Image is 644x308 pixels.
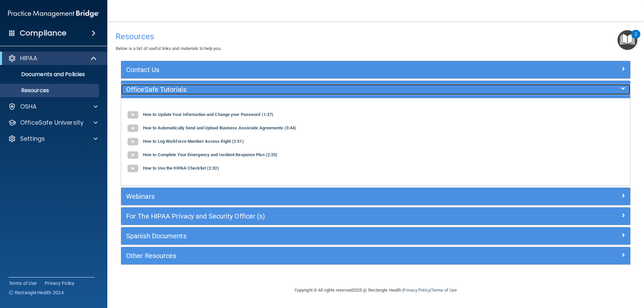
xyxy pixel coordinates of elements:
[126,231,625,241] a: Spanish Documents
[143,112,273,117] b: How to Update Your Information and Change your Password (1:27)
[4,87,96,94] p: Resources
[20,28,66,38] h4: Compliance
[126,64,625,75] a: Contact Us
[635,34,637,43] div: 2
[143,139,244,144] b: How to Log Workforce Member Access Right (2:51)
[143,166,219,171] b: How to Use the HIPAA Checklist (2:32)
[610,262,636,287] iframe: Drift Widget Chat Controller
[116,46,221,51] span: Below is a list of useful links and materials to help you.
[126,122,140,135] img: gray_youtube_icon.38fcd6cc.png
[126,250,625,261] a: Other Resources
[116,32,636,41] h4: Resources
[20,54,37,62] p: HIPAA
[143,152,277,158] b: How to Complete Your Emergency and Incident Response Plan (2:25)
[126,212,498,220] h5: For The HIPAA Privacy and Security Officer (s)
[403,288,430,293] a: Privacy Policy
[20,135,45,143] p: Settings
[126,211,625,222] a: For The HIPAA Privacy and Security Officer (s)
[126,66,498,73] h5: Contact Us
[8,119,98,127] a: OfficeSafe University
[618,30,637,50] button: Open Resource Center, 2 new notifications
[126,148,140,162] img: gray_youtube_icon.38fcd6cc.png
[8,7,99,20] img: PMB logo
[431,288,457,293] a: Terms of Use
[253,280,498,301] div: Copyright © All rights reserved 2025 @ Rectangle Health | |
[9,280,37,287] a: Terms of Use
[8,135,98,143] a: Settings
[143,126,296,131] b: How to Automatically Send and Upload Business Associate Agreements (3:44)
[126,108,140,122] img: gray_youtube_icon.38fcd6cc.png
[126,135,140,148] img: gray_youtube_icon.38fcd6cc.png
[45,280,75,287] a: Privacy Policy
[20,119,84,127] p: OfficeSafe University
[126,84,625,95] a: OfficeSafe Tutorials
[126,162,140,175] img: gray_youtube_icon.38fcd6cc.png
[8,54,97,62] a: HIPAA
[8,103,98,111] a: OSHA
[126,232,498,240] h5: Spanish Documents
[126,252,498,259] h5: Other Resources
[9,289,64,296] span: Ⓒ Rectangle Health 2024
[126,193,498,200] h5: Webinars
[4,71,96,78] p: Documents and Policies
[20,103,37,111] p: OSHA
[126,86,498,93] h5: OfficeSafe Tutorials
[126,191,625,202] a: Webinars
